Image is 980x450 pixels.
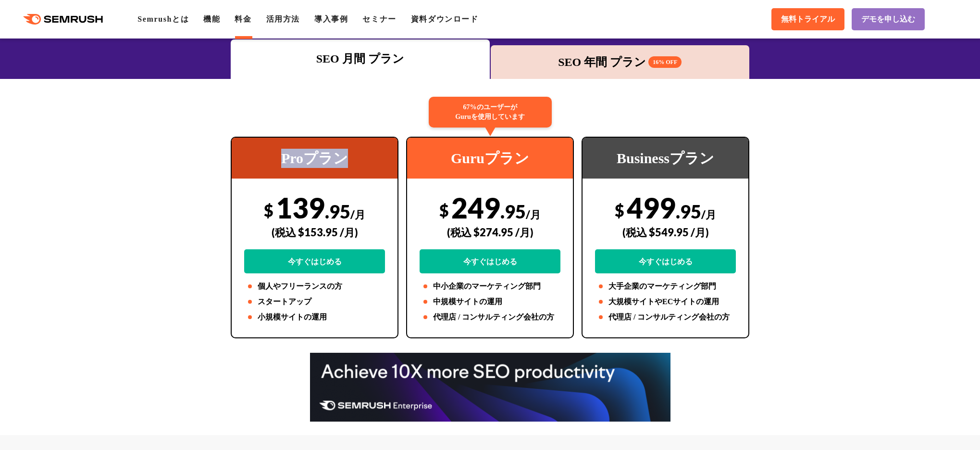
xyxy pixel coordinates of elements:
[235,15,251,23] a: 料金
[236,50,485,67] div: SEO 月間 プラン
[43,58,80,64] div: ドメイン概要
[112,58,155,64] div: キーワード流入
[595,311,736,323] li: 代理店 / コンサルティング会社の方
[420,215,560,249] div: (税込 $274.95 /月)
[244,281,385,292] li: 個人やフリーランスの方
[137,15,189,23] a: Semrushとは
[314,15,348,23] a: 導入事例
[595,281,736,292] li: 大手企業のマーケティング部門
[861,14,915,25] span: デモを申し込む
[595,296,736,308] li: 大規模サイトやECサイトの運用
[615,200,624,220] span: $
[420,311,560,323] li: 代理店 / コンサルティング会社の方
[420,281,560,292] li: 中小企業のマーケティング部門
[420,249,560,273] a: 今すぐはじめる
[27,15,47,23] div: v 4.0.25
[266,15,300,23] a: 活用方法
[244,215,385,249] div: (税込 $153.95 /月)
[244,296,385,308] li: スタートアップ
[595,249,736,273] a: 今すぐはじめる
[439,200,449,220] span: $
[244,311,385,323] li: 小規模サイトの運用
[411,15,479,23] a: 資料ダウンロード
[101,57,109,64] img: tab_keywords_by_traffic_grey.svg
[526,208,541,221] span: /月
[407,138,573,179] div: Guruプラン
[325,200,350,222] span: .95
[496,53,745,71] div: SEO 年間 プラン
[781,14,835,25] span: 無料トライアル
[852,8,925,30] a: デモを申し込む
[232,138,397,179] div: Proプラン
[25,25,111,34] div: ドメイン: [DOMAIN_NAME]
[676,200,701,222] span: .95
[429,97,552,128] div: 67%のユーザーが Guruを使用しています
[701,208,716,221] span: /月
[33,57,40,64] img: tab_domain_overview_orange.svg
[771,8,844,30] a: 無料トライアル
[595,191,736,273] div: 499
[420,191,560,273] div: 249
[583,138,748,179] div: Businessプラン
[350,208,365,221] span: /月
[420,296,560,308] li: 中規模サイトの運用
[244,191,385,273] div: 139
[203,15,220,23] a: 機能
[264,200,273,220] span: $
[362,15,396,23] a: セミナー
[500,200,526,222] span: .95
[648,56,682,68] span: 16% OFF
[244,249,385,273] a: 今すぐはじめる
[15,15,23,23] img: logo_orange.svg
[595,215,736,249] div: (税込 $549.95 /月)
[15,25,23,34] img: website_grey.svg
